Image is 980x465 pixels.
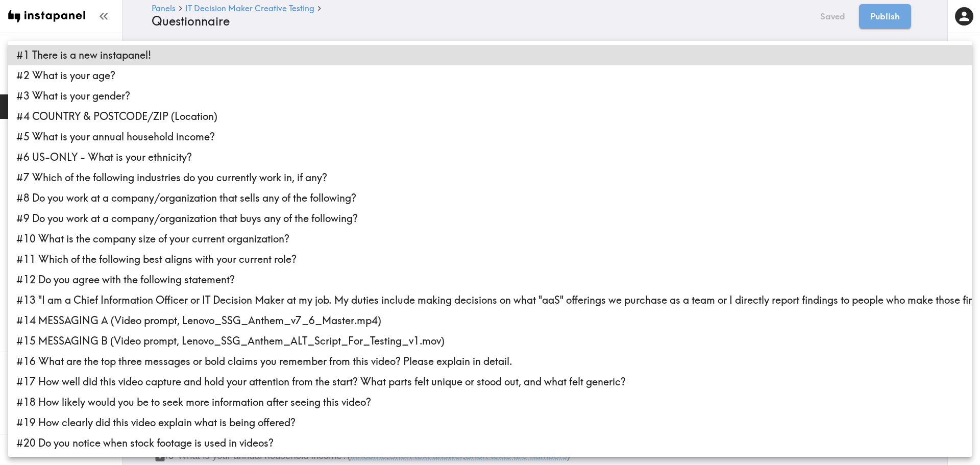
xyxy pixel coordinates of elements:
li: #19 How clearly did this video explain what is being offered? [8,412,972,433]
li: #12 Do you agree with the following statement? [8,270,972,290]
li: #7 Which of the following industries do you currently work in, if any? [8,167,972,188]
li: #2 What is your age? [8,65,972,86]
li: #4 COUNTRY & POSTCODE/ZIP (Location) [8,106,972,127]
li: #8 Do you work at a company/organization that sells any of the following? [8,188,972,208]
li: #6 US-ONLY - What is your ethnicity? [8,147,972,167]
li: #18 How likely would you be to seek more information after seeing this video? [8,392,972,412]
li: #3 What is your gender? [8,86,972,106]
li: #17 How well did this video capture and hold your attention from the start? What parts felt uniqu... [8,372,972,392]
li: #5 What is your annual household income? [8,127,972,147]
li: #10 What is the company size of your current organization? [8,229,972,249]
li: #14 MESSAGING A (Video prompt, Lenovo_SSG_Anthem_v7_6_Master.mp4) [8,310,972,331]
li: #20 Do you notice when stock footage is used in videos? [8,433,972,453]
li: #15 MESSAGING B (Video prompt, Lenovo_SSG_Anthem_ALT_Script_For_Testing_v1.mov) [8,331,972,351]
li: #13 "I am a Chief Information Officer or IT Decision Maker at my job. My duties include making de... [8,290,972,310]
li: #9 Do you work at a company/organization that buys any of the following? [8,208,972,229]
li: #16 What are the top three messages or bold claims you remember from this video? Please explain i... [8,351,972,372]
li: #1 There is a new instapanel! [8,45,972,65]
li: #11 Which of the following best aligns with your current role? [8,249,972,270]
